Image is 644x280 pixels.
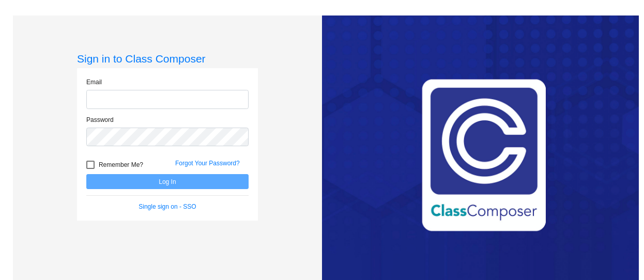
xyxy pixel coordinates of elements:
[99,159,143,171] span: Remember Me?
[77,52,258,65] h3: Sign in to Class Composer
[86,77,102,87] label: Email
[175,160,240,167] a: Forgot Your Password?
[139,203,196,210] a: Single sign on - SSO
[86,174,249,189] button: Log In
[86,115,114,125] label: Password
